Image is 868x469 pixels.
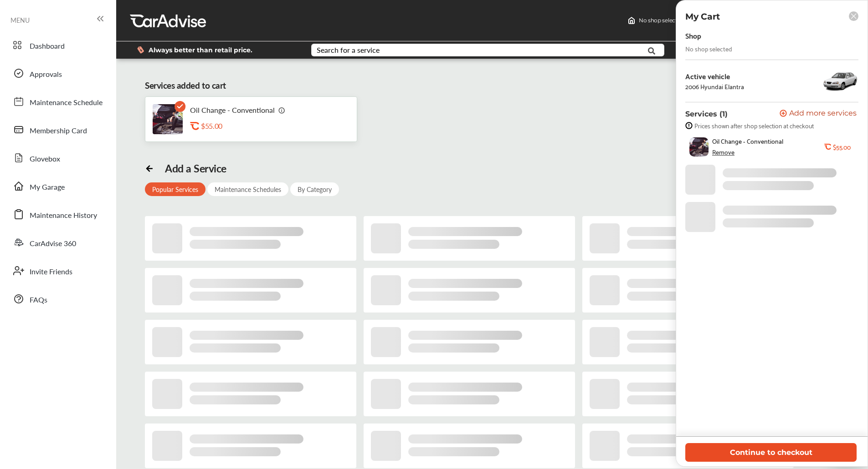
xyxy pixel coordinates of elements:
span: Maintenance History [30,210,97,222]
p: Oil Change - Conventional [190,106,275,114]
div: No shop selected [685,45,732,52]
a: Maintenance History [8,202,107,226]
span: Always better than retail price. [149,47,252,53]
button: Add more services [780,110,857,118]
a: Add more services [780,110,858,118]
img: oil-change-thumb.jpg [153,104,183,134]
button: Continue to checkout [685,443,857,462]
div: Shop [685,29,701,41]
span: Maintenance Schedule [30,97,103,109]
span: Dashboard [30,40,65,52]
img: oil-change-thumb.jpg [689,137,709,156]
img: info-strock.ef5ea3fe.svg [685,122,693,129]
a: Maintenance Schedule [8,90,107,113]
img: info_icon_vector.svg [278,106,286,114]
span: My Garage [30,182,65,193]
span: Glovebox [30,153,60,165]
span: Approvals [30,69,62,81]
span: MENU [10,16,30,24]
div: Services added to cart [145,79,226,92]
a: FAQs [8,287,107,311]
div: Add a Service [165,162,226,175]
a: Dashboard [8,33,107,57]
img: header-home-logo.8d720a4f.svg [628,17,635,24]
div: 2006 Hyundai Elantra [685,83,744,90]
span: Add more services [789,110,857,118]
div: Popular Services [145,182,205,196]
a: CarAdvise 360 [8,231,107,254]
span: Prices shown after shop selection at checkout [694,122,814,129]
a: Membership Card [8,118,107,141]
span: Invite Friends [30,266,72,278]
div: Remove [712,148,734,156]
span: FAQs [30,294,47,306]
span: Oil Change - Conventional [712,137,783,145]
p: Services (1) [685,110,728,118]
div: $55.00 [201,121,292,130]
img: dollor_label_vector.a70140d1.svg [137,46,144,54]
b: $55.00 [833,143,850,151]
div: Search for a service [317,46,380,54]
div: Active vehicle [685,72,744,80]
a: Invite Friends [8,259,107,282]
span: Membership Card [30,125,87,137]
img: 3434_st0640_046.jpg [822,67,858,95]
span: No shop selected [639,17,684,24]
p: My Cart [685,11,720,22]
div: Maintenance Schedules [207,182,288,196]
a: My Garage [8,174,107,198]
a: Approvals [8,61,107,85]
a: Glovebox [8,146,107,170]
div: By Category [290,182,339,196]
span: CarAdvise 360 [30,238,76,250]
